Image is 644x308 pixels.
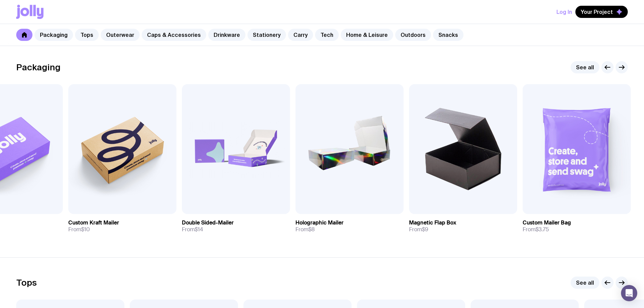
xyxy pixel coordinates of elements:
[581,8,613,15] span: Your Project
[247,29,286,41] a: Stationery
[68,219,119,226] h3: Custom Kraft Mailer
[75,29,99,41] a: Tops
[142,29,206,41] a: Caps & Accessories
[556,6,572,18] button: Log In
[16,278,37,288] h2: Tops
[409,214,517,238] a: Magnetic Flap BoxFrom$9
[409,226,428,233] span: From
[523,219,571,226] h3: Custom Mailer Bag
[101,29,140,41] a: Outerwear
[182,219,234,226] h3: Double Sided-Mailer
[315,29,339,41] a: Tech
[182,226,203,233] span: From
[422,226,428,233] span: $9
[341,29,393,41] a: Home & Leisure
[182,214,290,238] a: Double Sided-MailerFrom$14
[295,214,404,238] a: Holographic MailerFrom$8
[523,226,549,233] span: From
[621,285,637,301] div: Open Intercom Messenger
[571,277,599,289] a: See all
[295,226,315,233] span: From
[68,226,90,233] span: From
[575,6,628,18] button: Your Project
[295,219,343,226] h3: Holographic Mailer
[208,29,245,41] a: Drinkware
[395,29,431,41] a: Outdoors
[195,226,203,233] span: $14
[288,29,313,41] a: Carry
[523,214,631,238] a: Custom Mailer BagFrom$3.75
[409,219,456,226] h3: Magnetic Flap Box
[433,29,463,41] a: Snacks
[571,61,599,73] a: See all
[34,29,73,41] a: Packaging
[308,226,315,233] span: $8
[16,62,61,72] h2: Packaging
[535,226,549,233] span: $3.75
[68,214,176,238] a: Custom Kraft MailerFrom$10
[81,226,90,233] span: $10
